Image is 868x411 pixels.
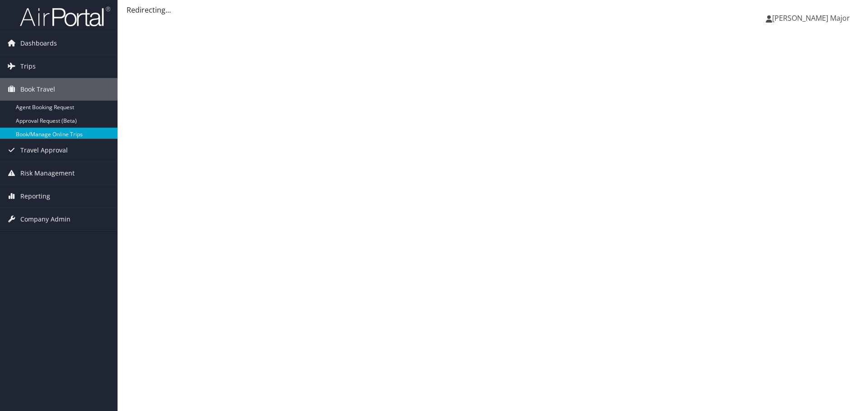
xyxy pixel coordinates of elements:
span: [PERSON_NAME] Major [772,13,850,23]
span: Dashboards [20,32,57,55]
span: Risk Management [20,162,75,185]
span: Book Travel [20,78,55,101]
div: Redirecting... [127,5,859,15]
span: Company Admin [20,208,71,231]
a: [PERSON_NAME] Major [766,5,859,32]
span: Reporting [20,185,50,208]
span: Travel Approval [20,139,68,162]
img: airportal-logo.png [20,6,110,27]
span: Trips [20,55,36,78]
